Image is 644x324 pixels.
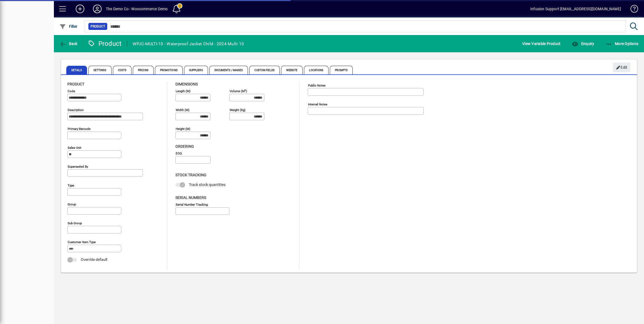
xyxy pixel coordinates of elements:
span: Pricing [133,66,154,74]
span: Custom Fields [249,66,279,74]
button: Edit [613,63,630,72]
span: Suppliers [184,66,208,74]
span: Edit [616,63,628,72]
span: Costs [113,66,132,74]
span: Back [60,42,78,46]
mat-label: Superseded by [68,165,88,168]
div: Infusion Support [EMAIL_ADDRESS][DOMAIN_NAME] [530,5,621,13]
mat-label: Group [68,202,76,206]
span: Enquiry [572,42,594,46]
span: View Variable Product [522,39,560,48]
button: More Options [604,39,640,49]
mat-label: Code [68,89,75,93]
div: WPJC-MULTI-10 - Waterproof Jacket Child - 2024 Multi 10 [133,40,244,48]
span: Filter [60,24,78,29]
mat-label: Customer Item Type [68,240,96,244]
mat-label: EOQ [176,151,182,155]
span: Locations [304,66,328,74]
span: Product [67,82,84,86]
div: The Demo Co - Woocommerce Demo [106,5,168,13]
app-page-header-button: Back [54,39,84,49]
mat-label: Sales unit [68,146,81,150]
span: Override default [81,257,108,262]
sup: 3 [245,89,246,91]
span: Settings [88,66,112,74]
span: Product [91,24,105,29]
mat-label: Width (m) [176,108,189,112]
span: Stock Tracking [175,173,206,177]
span: Serial Numbers [175,195,206,200]
span: Details [66,66,87,74]
mat-label: Sub group [68,221,82,225]
mat-label: Public Notes [308,84,326,87]
a: Knowledge Base [626,1,637,19]
mat-label: Volume (m ) [230,89,247,93]
button: Enquiry [570,39,595,49]
mat-label: Weight (Kg) [230,108,245,112]
mat-label: Height (m) [176,127,190,131]
span: Website [281,66,303,74]
button: Add [71,4,89,14]
span: Prompts [330,66,353,74]
button: View Variable Product [521,39,562,49]
mat-label: Length (m) [176,89,191,93]
span: Ordering [175,144,194,149]
mat-label: Primary barcode [68,127,91,131]
div: Product [88,39,122,48]
span: More Options [606,42,639,46]
span: Dimensions [175,82,198,86]
mat-label: Internal Notes [308,102,327,106]
button: Filter [58,22,79,31]
button: Back [58,39,79,49]
span: Documents / Images [209,66,248,74]
span: Track stock quantities [189,182,226,187]
button: Profile [89,4,106,14]
mat-label: Type [68,184,74,187]
mat-label: Serial Number tracking [176,202,208,206]
span: Promotions [155,66,183,74]
mat-label: Description [68,108,84,112]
